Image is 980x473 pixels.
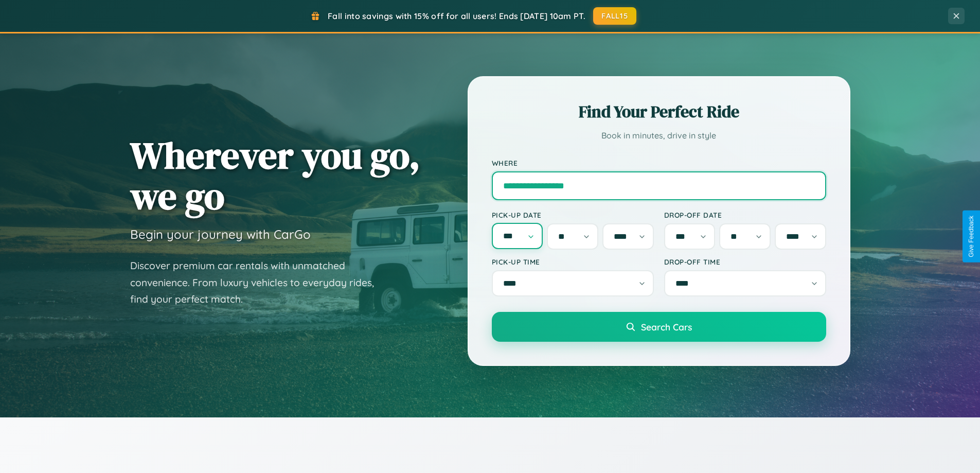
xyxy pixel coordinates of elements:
[492,257,654,266] label: Pick-up Time
[130,257,387,308] p: Discover premium car rentals with unmatched convenience. From luxury vehicles to everyday rides, ...
[130,135,420,216] h1: Wherever you go, we go
[492,211,654,219] label: Pick-up Date
[492,128,826,143] p: Book in minutes, drive in style
[492,100,826,123] h2: Find Your Perfect Ride
[328,11,585,21] span: Fall into savings with 15% off for all users! Ends [DATE] 10am PT.
[968,216,975,257] div: Give Feedback
[593,7,636,25] button: FALL15
[130,226,311,242] h3: Begin your journey with CarGo
[492,312,826,342] button: Search Cars
[641,321,692,332] span: Search Cars
[492,159,826,167] label: Where
[664,257,826,266] label: Drop-off Time
[664,211,826,219] label: Drop-off Date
